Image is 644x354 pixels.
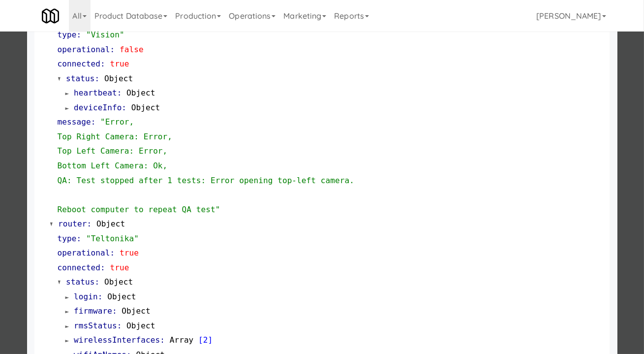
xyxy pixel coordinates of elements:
[100,59,105,68] span: :
[94,74,99,83] span: :
[74,335,160,345] span: wirelessInterfaces
[98,292,103,301] span: :
[104,74,133,83] span: Object
[104,277,133,287] span: Object
[122,103,126,112] span: :
[74,103,122,112] span: deviceInfo
[91,117,96,127] span: :
[87,219,92,228] span: :
[58,234,77,243] span: type
[58,59,101,68] span: connected
[58,117,91,127] span: message
[74,306,112,316] span: firmware
[117,88,122,97] span: :
[58,219,87,228] span: router
[122,306,150,316] span: Object
[58,263,101,272] span: connected
[100,263,105,272] span: :
[110,248,115,257] span: :
[107,292,136,301] span: Object
[74,88,117,97] span: heartbeat
[66,74,94,83] span: status
[94,277,99,287] span: :
[160,335,165,345] span: :
[198,335,203,345] span: [
[110,45,115,54] span: :
[131,103,160,112] span: Object
[120,45,144,54] span: false
[86,234,139,243] span: "Teltonika"
[58,117,354,214] span: "Error, Top Right Camera: Error, Top Left Camera: Error, Bottom Left Camera: Ok, QA: Test stopped...
[74,321,117,330] span: rmsStatus
[58,30,77,39] span: type
[96,219,125,228] span: Object
[126,321,155,330] span: Object
[110,59,129,68] span: true
[42,7,59,25] img: Micromart
[203,335,208,345] span: 2
[66,277,94,287] span: status
[170,335,194,345] span: Array
[76,234,81,243] span: :
[58,45,110,54] span: operational
[86,30,124,39] span: "Vision"
[112,306,117,316] span: :
[110,263,129,272] span: true
[126,88,155,97] span: Object
[208,335,213,345] span: ]
[120,248,139,257] span: true
[58,248,110,257] span: operational
[76,30,81,39] span: :
[117,321,122,330] span: :
[74,292,98,301] span: login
